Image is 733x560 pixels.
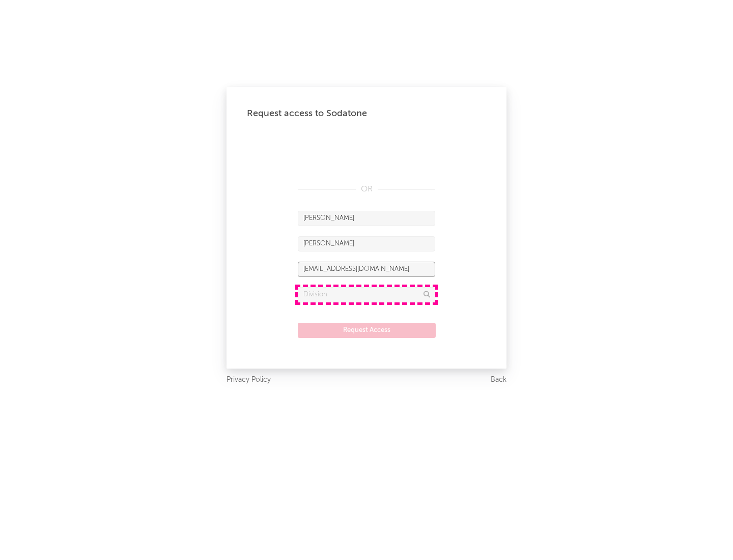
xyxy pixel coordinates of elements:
[298,262,435,277] input: Email
[227,374,271,386] a: Privacy Policy
[298,323,436,338] button: Request Access
[298,236,435,251] input: Last Name
[247,107,486,120] div: Request access to Sodatone
[298,211,435,226] input: First Name
[298,287,435,302] input: Division
[298,183,435,195] div: OR
[491,374,506,386] a: Back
